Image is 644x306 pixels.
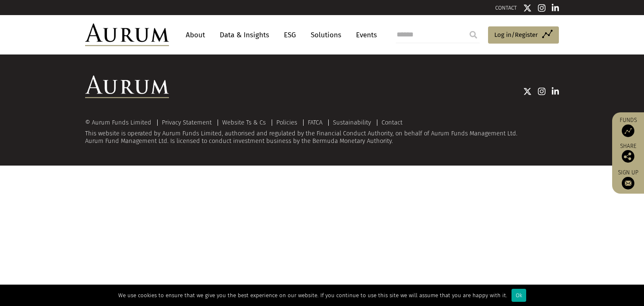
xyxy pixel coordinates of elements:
a: Data & Insights [216,27,273,43]
a: About [182,27,209,43]
img: Aurum Logo [85,75,169,98]
img: Linkedin icon [552,4,559,12]
a: Log in/Register [488,26,559,44]
img: Aurum [85,23,169,46]
img: Instagram icon [538,87,545,96]
img: Instagram icon [538,4,545,12]
a: Policies [276,119,297,126]
img: Twitter icon [523,87,532,96]
a: Privacy Statement [162,119,212,126]
a: Sustainability [333,119,371,126]
span: Log in/Register [494,30,538,40]
a: Events [352,27,377,43]
img: Linkedin icon [552,87,559,96]
img: Twitter icon [523,4,532,12]
div: This website is operated by Aurum Funds Limited, authorised and regulated by the Financial Conduc... [85,119,559,145]
input: Submit [465,26,482,43]
div: © Aurum Funds Limited [85,119,156,126]
a: Contact [382,119,402,126]
img: Access Funds [622,124,634,137]
a: CONTACT [495,5,517,11]
a: Website Ts & Cs [222,119,266,126]
a: Solutions [306,27,345,43]
a: Funds [616,117,640,137]
div: Share [616,143,640,163]
a: FATCA [308,119,322,126]
img: Share this post [622,150,634,163]
a: ESG [280,27,300,43]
